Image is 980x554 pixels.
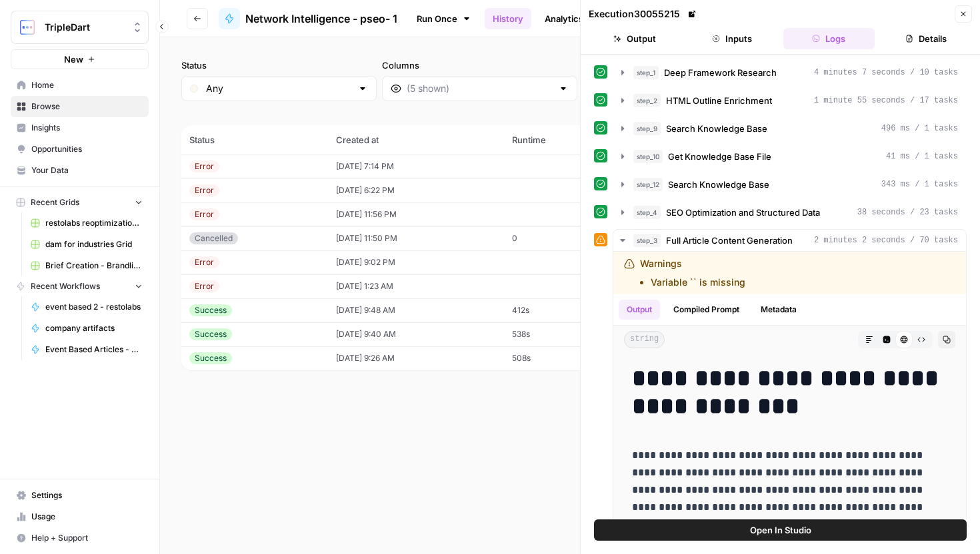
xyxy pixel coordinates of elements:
a: Usage [11,506,149,527]
th: Runtime [504,125,617,154]
a: Brief Creation - Brandlife Grid [25,255,149,276]
span: company artifacts [45,322,143,334]
span: string [624,331,665,348]
a: Opportunities [11,138,149,160]
span: step_3 [633,234,661,247]
button: Details [880,28,972,49]
span: TripleDart [45,21,125,34]
span: (9 records) [181,101,959,125]
div: Error [189,184,219,196]
a: dam for industries Grid [25,234,149,255]
a: Insights [11,117,149,138]
input: Any [206,82,352,95]
button: 4 minutes 7 seconds / 10 tasks [613,62,966,83]
td: [DATE] 6:22 PM [328,178,504,202]
button: Inputs [686,28,778,49]
span: SEO Optimization and Structured Data [666,206,820,219]
button: Recent Workflows [11,276,149,296]
button: 343 ms / 1 tasks [613,174,966,195]
span: Network Intelligence - pseo- 1 [245,11,397,27]
label: Columns [382,59,577,72]
button: Output [589,28,681,49]
button: 496 ms / 1 tasks [613,118,966,139]
span: event based 2 - restolabs [45,301,143,313]
button: 38 seconds / 23 tasks [613,202,966,223]
span: 496 ms / 1 tasks [881,123,958,135]
a: History [485,8,531,29]
a: Analytics [537,8,591,29]
span: Get Knowledge Base File [668,150,771,163]
span: Search Knowledge Base [666,122,767,135]
a: event based 2 - restolabs [25,296,149,318]
a: Your Data [11,160,149,181]
span: restolabs reoptimizations aug [45,217,143,229]
span: 2 minutes 2 seconds / 70 tasks [814,234,958,246]
button: Recent Grids [11,192,149,212]
td: [DATE] 11:50 PM [328,226,504,250]
span: Event Based Articles - Restolabs [45,344,143,356]
span: 343 ms / 1 tasks [881,178,958,190]
span: Recent Grids [31,196,79,208]
a: Settings [11,485,149,506]
td: [DATE] 9:40 AM [328,322,504,346]
td: 508s [504,346,617,370]
span: Recent Workflows [31,280,100,292]
div: Error [189,256,219,268]
button: Open In Studio [594,519,967,541]
a: restolabs reoptimizations aug [25,212,149,234]
td: 412s [504,298,617,322]
span: Help + Support [31,532,143,544]
li: Variable `` is missing [651,276,745,289]
button: New [11,49,149,69]
td: 538s [504,322,617,346]
a: Network Intelligence - pseo- 1 [219,8,397,29]
td: [DATE] 11:56 PM [328,202,504,226]
td: [DATE] 9:48 AM [328,298,504,322]
button: 1 minute 55 seconds / 17 tasks [613,90,966,111]
span: step_10 [633,150,663,163]
span: Your Data [31,164,143,176]
th: Status [181,125,328,154]
div: Error [189,280,219,292]
a: Browse [11,96,149,117]
span: 4 minutes 7 seconds / 10 tasks [814,67,958,79]
div: Success [189,304,232,316]
span: Deep Framework Research [664,66,777,79]
td: 0 [504,226,617,250]
span: dam for industries Grid [45,238,143,250]
td: [DATE] 9:02 PM [328,250,504,274]
span: Open In Studio [750,523,811,537]
span: Insights [31,122,143,134]
span: Home [31,79,143,91]
span: 1 minute 55 seconds / 17 tasks [814,95,958,107]
div: Execution 30055215 [589,7,699,21]
button: Metadata [753,300,805,320]
a: Home [11,75,149,96]
span: step_1 [633,66,659,79]
button: Workspace: TripleDart [11,11,149,44]
td: [DATE] 1:23 AM [328,274,504,298]
div: Cancelled [189,232,238,244]
div: Success [189,352,232,364]
span: step_9 [633,122,661,135]
img: TripleDart Logo [15,15,39,39]
span: Search Knowledge Base [668,178,769,191]
a: company artifacts [25,318,149,339]
span: step_4 [633,206,661,219]
span: Full Article Content Generation [666,234,793,247]
a: Event Based Articles - Restolabs [25,339,149,360]
span: 41 ms / 1 tasks [886,150,958,162]
span: 38 seconds / 23 tasks [857,206,958,218]
button: Logs [783,28,875,49]
label: Status [181,59,377,72]
button: 2 minutes 2 seconds / 70 tasks [613,230,966,251]
span: Browse [31,101,143,113]
button: Output [619,300,660,320]
th: Created at [328,125,504,154]
span: New [64,53,83,66]
a: Run Once [408,7,479,30]
div: Warnings [640,257,745,289]
div: Success [189,328,232,340]
span: Usage [31,511,143,523]
button: Compiled Prompt [665,300,747,320]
